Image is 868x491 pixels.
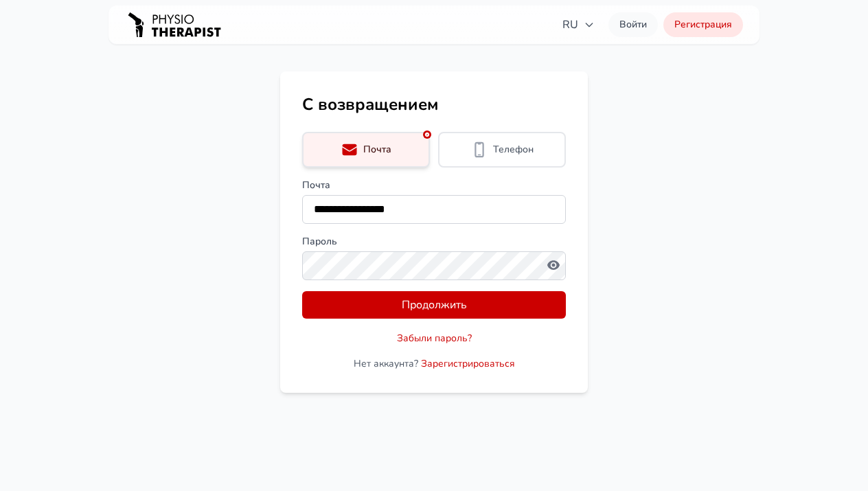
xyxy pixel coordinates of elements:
[663,12,743,37] a: Регистрация
[608,12,658,37] a: Войти
[302,93,566,115] h1: С возвращением
[302,291,566,319] button: Продолжить
[302,235,566,249] label: Пароль
[125,5,224,45] img: PHYSIOTHERAPISTRU logo
[421,357,515,370] a: Зарегистрироваться
[562,16,595,33] span: RU
[363,143,391,157] span: Почта
[397,332,472,345] button: Забыли пароль?
[554,11,603,38] button: RU
[302,357,566,371] p: Нет аккаунта?
[302,179,566,192] label: Почта
[493,143,534,157] span: Телефон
